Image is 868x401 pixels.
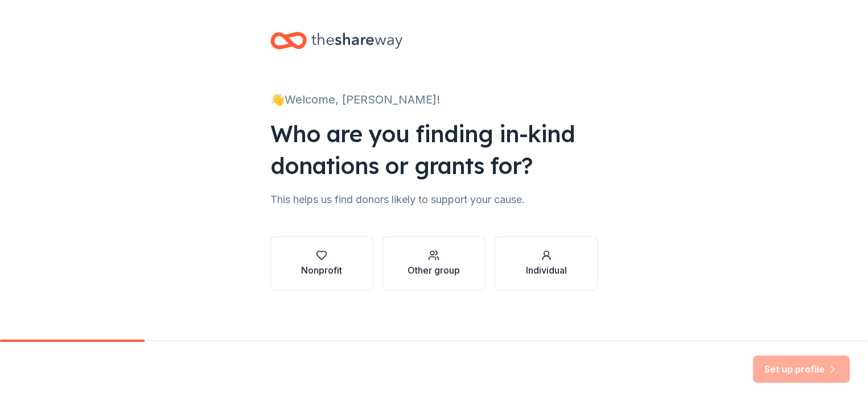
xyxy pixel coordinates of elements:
div: Who are you finding in-kind donations or grants for? [270,118,598,181]
button: Other group [382,236,486,291]
div: Individual [526,263,567,277]
div: This helps us find donors likely to support your cause. [270,191,598,209]
div: Other group [408,263,460,277]
div: Nonprofit [301,263,342,277]
button: Individual [495,236,598,291]
button: Nonprofit [270,236,373,291]
div: 👋 Welcome, [PERSON_NAME]! [270,90,598,109]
